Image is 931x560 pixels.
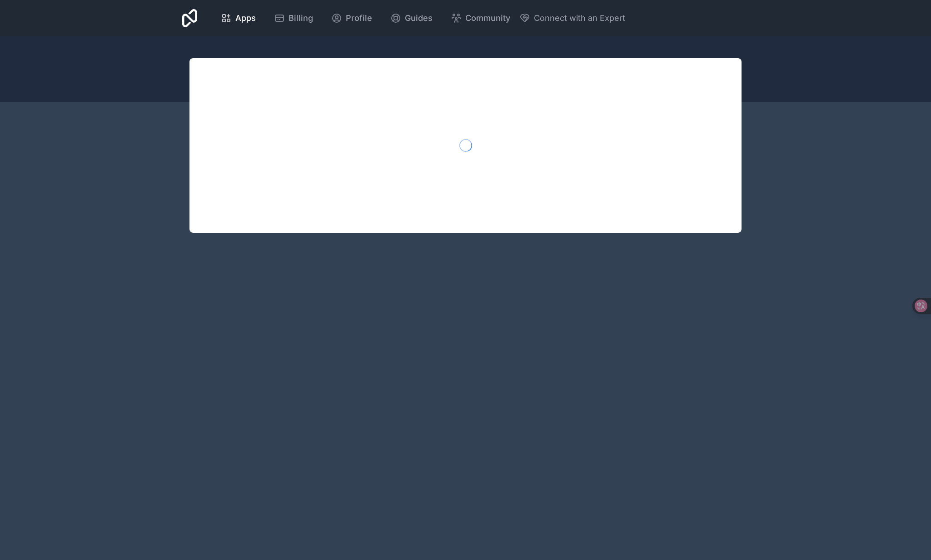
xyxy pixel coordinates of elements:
span: Profile [346,12,372,25]
span: Connect with an Expert [534,12,625,25]
a: Guides [383,8,440,28]
button: Connect with an Expert [519,12,625,25]
a: Community [443,8,518,28]
span: Apps [235,12,256,25]
a: Apps [214,8,263,28]
span: Guides [405,12,433,25]
a: Profile [324,8,379,28]
a: Billing [267,8,320,28]
span: Billing [289,12,313,25]
span: Community [465,12,510,25]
